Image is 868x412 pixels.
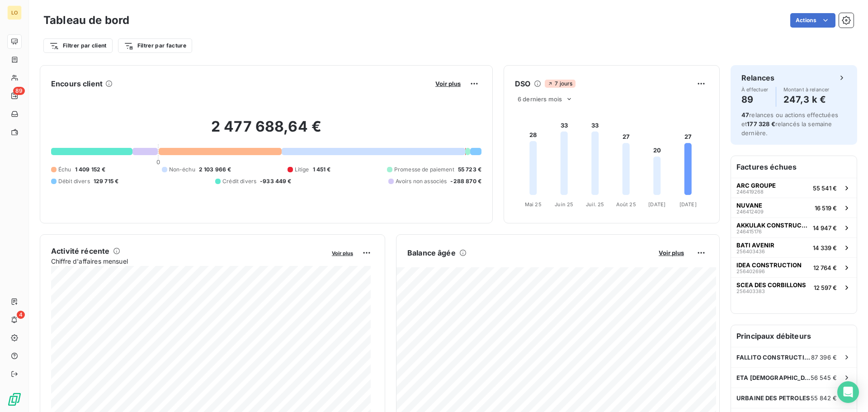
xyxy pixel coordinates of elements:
[736,249,765,254] span: 256403436
[731,325,857,347] h6: Principaux débiteurs
[736,269,765,274] span: 256402696
[736,261,802,269] span: IDEA CONSTRUCTION
[811,374,837,381] span: 56 545 €
[736,182,776,189] span: ARC GROUPE
[525,201,542,208] tspan: Mai 25
[295,166,309,174] span: Litige
[94,177,118,185] span: 129 715 €
[199,166,231,174] span: 2 103 966 €
[741,92,769,107] h4: 89
[75,166,106,174] span: 1 409 152 €
[736,229,762,234] span: 246415176
[731,277,857,297] button: SCEA DES CORBILLONS25640338312 597 €
[656,249,687,257] button: Voir plus
[736,374,811,381] span: ETA [DEMOGRAPHIC_DATA]
[394,166,454,174] span: Promesse de paiement
[736,222,809,229] span: AKKULAK CONSTRUCTION
[43,12,129,28] h3: Tableau de bord
[814,284,837,291] span: 12 597 €
[659,249,684,256] span: Voir plus
[616,201,636,208] tspan: Août 25
[741,111,838,137] span: relances ou actions effectuées et relancés la semaine dernière.
[741,111,749,118] span: 47
[51,78,103,89] h6: Encours client
[313,166,331,174] span: 1 451 €
[813,224,837,232] span: 14 947 €
[51,118,481,145] h2: 2 477 688,64 €
[736,289,765,294] span: 256403383
[518,95,562,103] span: 6 derniers mois
[736,202,762,209] span: NUVANE
[811,394,837,402] span: 55 842 €
[736,281,806,289] span: SCEA DES CORBILLONS
[222,177,256,185] span: Crédit divers
[515,78,530,89] h6: DSO
[790,13,835,28] button: Actions
[731,178,857,198] button: ARC GROUPE24641926855 541 €
[736,394,810,402] span: URBAINE DES PETROLES
[813,185,837,192] span: 55 541 €
[17,311,25,319] span: 4
[731,218,857,237] button: AKKULAK CONSTRUCTION24641517614 947 €
[7,392,22,407] img: Logo LeanPay
[731,156,857,178] h6: Factures échues
[731,198,857,218] button: NUVANE24641240916 519 €
[813,244,837,251] span: 14 339 €
[811,354,837,361] span: 87 396 €
[7,5,22,20] div: LO
[169,166,195,174] span: Non-échu
[407,247,456,258] h6: Balance âgée
[58,166,71,174] span: Échu
[156,158,160,166] span: 0
[118,38,192,53] button: Filtrer par facture
[815,204,837,212] span: 16 519 €
[450,177,481,185] span: -288 870 €
[332,250,353,256] span: Voir plus
[433,80,463,88] button: Voir plus
[458,166,481,174] span: 55 723 €
[736,189,764,194] span: 246419268
[736,209,764,214] span: 246412409
[51,256,325,266] span: Chiffre d'affaires mensuel
[13,87,25,95] span: 89
[736,354,811,361] span: FALLITO CONSTRUCTIONS
[51,246,109,256] h6: Activité récente
[555,201,573,208] tspan: Juin 25
[260,177,292,185] span: -933 449 €
[783,92,830,107] h4: 247,3 k €
[679,201,697,208] tspan: [DATE]
[813,264,837,271] span: 12 764 €
[43,38,113,53] button: Filtrer par client
[396,177,447,185] span: Avoirs non associés
[731,257,857,277] button: IDEA CONSTRUCTION25640269612 764 €
[545,80,575,88] span: 7 jours
[329,249,356,257] button: Voir plus
[736,242,774,249] span: BATI AVENIR
[648,201,665,208] tspan: [DATE]
[741,72,774,83] h6: Relances
[731,237,857,257] button: BATI AVENIR25640343614 339 €
[783,87,830,92] span: Montant à relancer
[837,381,859,403] div: Open Intercom Messenger
[435,80,461,87] span: Voir plus
[58,177,90,185] span: Débit divers
[741,87,769,92] span: À effectuer
[586,201,604,208] tspan: Juil. 25
[747,120,775,128] span: 177 328 €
